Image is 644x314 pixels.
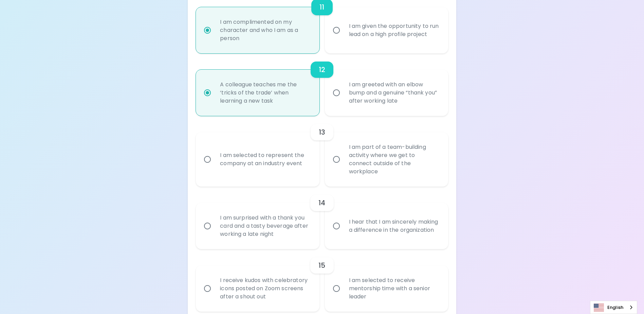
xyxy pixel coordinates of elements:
h6: 11 [319,2,324,13]
div: A colleague teaches me the ‘tricks of the trade’ when learning a new task [215,72,315,113]
h6: 15 [318,260,325,271]
h6: 14 [318,197,325,208]
h6: 12 [319,64,325,75]
div: choice-group-check [196,187,448,249]
div: choice-group-check [196,116,448,187]
div: I receive kudos with celebratory icons posted on Zoom screens after a shout out [215,268,315,309]
div: I am surprised with a thank you card and a tasty beverage after working a late night [215,206,315,246]
div: I am given the opportunity to run lead on a high profile project [344,14,444,47]
div: I am greeted with an elbow bump and a genuine “thank you” after working late [344,72,444,113]
div: Language [590,301,637,314]
h6: 13 [319,127,325,138]
div: I am selected to represent the company at an industry event [215,143,315,176]
div: choice-group-check [196,249,448,312]
div: choice-group-check [196,53,448,116]
aside: Language selected: English [590,301,637,314]
a: English [590,301,637,314]
div: I am part of a team-building activity where we get to connect outside of the workplace [344,135,444,184]
div: I am selected to receive mentorship time with a senior leader [344,268,444,309]
div: I hear that I am sincerely making a difference in the organization [344,210,444,242]
div: I am complimented on my character and who I am as a person [215,10,315,51]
